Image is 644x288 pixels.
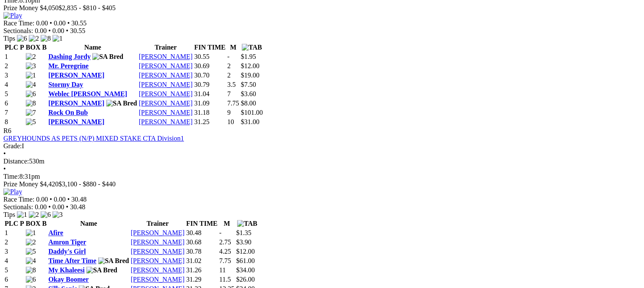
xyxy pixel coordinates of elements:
[241,100,256,107] span: $8.00
[48,62,88,69] a: Mr. Peregrine
[4,229,25,237] td: 1
[17,211,27,219] img: 1
[48,81,83,88] a: Stormy Day
[5,44,18,51] span: PLC
[4,80,25,89] td: 4
[50,196,52,203] span: •
[186,257,218,265] td: 31.02
[139,62,193,69] a: [PERSON_NAME]
[35,27,47,34] span: 0.00
[20,44,24,51] span: P
[3,188,22,196] img: Play
[4,275,25,284] td: 6
[3,19,34,27] span: Race Time:
[130,219,185,228] th: Trainer
[236,276,255,283] span: $26.00
[48,72,104,79] a: [PERSON_NAME]
[98,257,129,265] img: SA Bred
[48,257,96,264] a: Time After Time
[26,90,36,98] img: 6
[3,135,184,142] a: GREYHOUNDS AS PETS (N/P) MIXED STAKE CTA Division1
[186,275,218,284] td: 31.29
[50,19,52,27] span: •
[26,44,41,51] span: BOX
[48,203,51,210] span: •
[3,173,641,180] div: 8:31pm
[237,220,257,227] img: TAB
[186,229,218,237] td: 30.48
[48,118,104,125] a: [PERSON_NAME]
[26,62,36,70] img: 3
[35,203,47,210] span: 0.00
[29,211,39,219] img: 2
[53,211,63,219] img: 3
[4,62,25,70] td: 2
[42,220,47,227] span: B
[26,53,36,61] img: 2
[4,257,25,265] td: 4
[227,109,231,116] text: 9
[67,196,70,203] span: •
[66,27,69,34] span: •
[194,108,226,117] td: 31.18
[36,19,48,27] span: 0.00
[3,127,11,134] span: R6
[131,266,185,274] a: [PERSON_NAME]
[53,203,64,210] span: 0.00
[26,257,36,265] img: 4
[227,43,240,52] th: M
[26,81,36,89] img: 4
[227,100,239,107] text: 7.75
[48,276,89,283] a: Okay Boomer
[241,109,263,116] span: $101.00
[86,266,117,274] img: SA Bred
[3,196,34,203] span: Race Time:
[26,100,36,107] img: 8
[4,53,25,61] td: 1
[194,62,226,70] td: 30.69
[41,35,51,42] img: 8
[53,27,64,34] span: 0.00
[139,100,193,107] a: [PERSON_NAME]
[5,220,18,227] span: PLC
[194,71,226,80] td: 30.70
[194,53,226,61] td: 30.55
[3,211,15,218] span: Tips
[3,142,641,150] div: I
[58,180,116,188] span: $3,100 - $880 - $440
[3,35,15,42] span: Tips
[219,229,221,236] text: -
[3,4,641,12] div: Prize Money $4,050
[4,99,25,108] td: 6
[3,173,19,180] span: Time:
[219,219,235,228] th: M
[4,71,25,80] td: 3
[26,72,36,79] img: 1
[219,257,231,264] text: 7.75
[20,220,24,227] span: P
[3,180,641,188] div: Prize Money $4,420
[48,266,85,274] a: My Khaleesi
[26,109,36,116] img: 7
[227,90,231,97] text: 7
[219,238,231,246] text: 2.75
[219,248,231,255] text: 4.25
[92,53,123,61] img: SA Bred
[4,90,25,98] td: 5
[48,27,51,34] span: •
[54,196,66,203] span: 0.00
[194,90,226,98] td: 31.04
[236,248,255,255] span: $12.00
[29,35,39,42] img: 2
[131,257,185,264] a: [PERSON_NAME]
[3,150,6,157] span: •
[241,81,256,88] span: $7.50
[26,220,41,227] span: BOX
[26,266,36,274] img: 8
[42,44,47,51] span: B
[241,90,256,97] span: $3.60
[194,118,226,126] td: 31.25
[48,229,63,236] a: Afire
[219,266,226,274] text: 11
[242,44,262,51] img: TAB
